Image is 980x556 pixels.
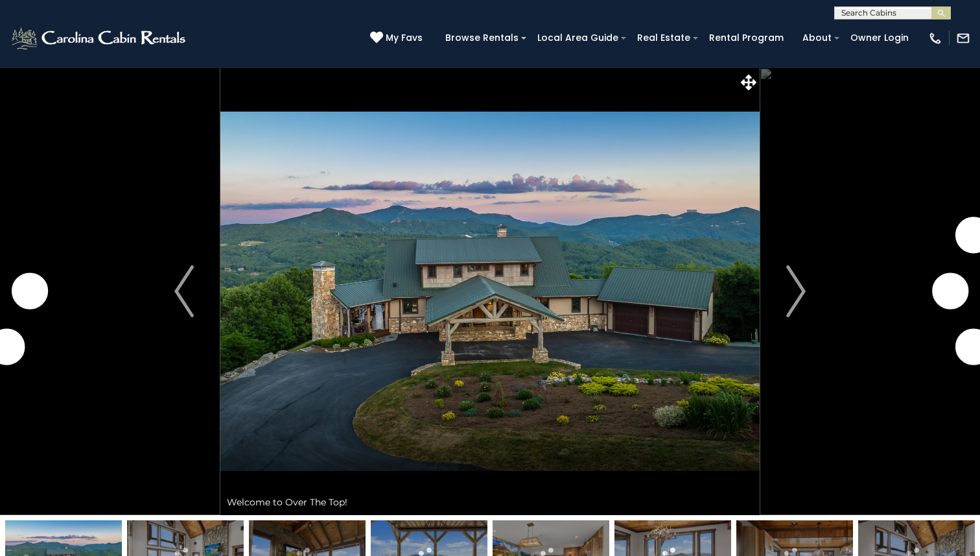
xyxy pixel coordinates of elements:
a: My Favs [370,31,426,45]
div: Welcome to Over The Top! [220,489,760,515]
img: arrow [174,265,194,317]
img: phone-regular-white.png [928,31,942,45]
a: About [796,28,838,48]
button: Previous [148,67,220,515]
a: Browse Rentals [439,28,525,48]
a: Local Area Guide [531,28,625,48]
span: My Favs [386,31,423,45]
img: mail-regular-white.png [956,31,970,45]
a: Owner Login [844,28,915,48]
img: White-1-2.png [10,25,189,51]
a: Rental Program [703,28,790,48]
img: arrow [786,265,806,317]
button: Next [760,67,832,515]
a: Real Estate [631,28,697,48]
